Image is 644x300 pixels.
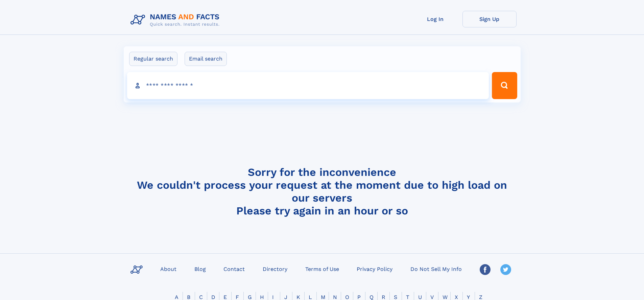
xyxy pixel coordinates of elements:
a: Directory [260,264,290,274]
a: Blog [192,264,209,274]
a: Privacy Policy [354,264,395,274]
a: About [158,264,179,274]
img: Twitter [500,264,511,275]
input: search input [127,72,489,99]
a: Log In [408,11,462,27]
a: Sign Up [462,11,517,27]
img: Facebook [480,264,491,275]
a: Contact [221,264,247,274]
img: Logo Names and Facts [128,11,225,29]
h4: Sorry for the inconvenience We couldn't process your request at the moment due to high load on ou... [128,166,517,217]
label: Email search [185,52,227,66]
a: Terms of Use [303,264,342,274]
button: Search Button [492,72,517,99]
label: Regular search [129,52,177,66]
a: Do Not Sell My Info [408,264,464,274]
